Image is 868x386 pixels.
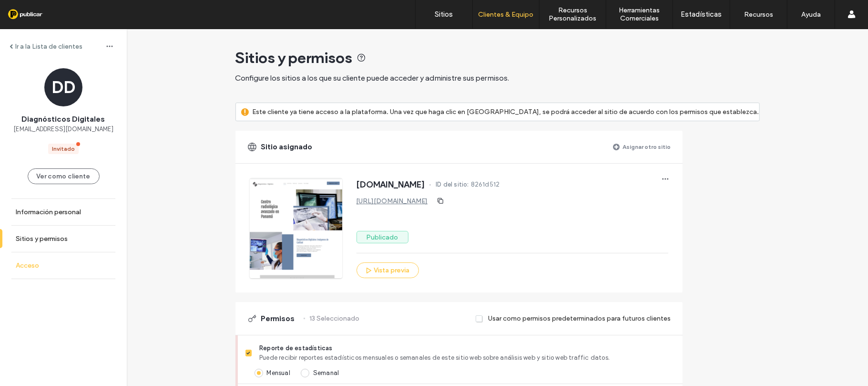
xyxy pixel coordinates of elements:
[540,6,606,22] label: Recursos Personalizados
[313,369,339,376] span: Semanal
[21,114,105,125] span: Diagnósticos Digitales
[259,344,674,353] span: Reporte de estadísticas
[16,208,81,216] label: Información personal
[801,10,821,19] label: Ayuda
[357,180,425,189] span: [DOMAIN_NAME]
[606,6,673,22] label: Herramientas Comerciales
[310,310,360,327] label: 13 Seleccionado
[681,10,722,19] label: Estadísticas
[261,313,295,324] span: Permisos
[435,10,453,19] label: Sitios
[20,7,47,15] span: Ayuda
[235,48,353,67] span: Sitios y permisos
[253,103,759,121] label: Este cliente ya tiene acceso a la plataforma. Una vez que haga clic en [GEOGRAPHIC_DATA], se podr...
[357,231,408,243] label: Publicado
[28,168,100,184] button: Ver como cliente
[15,42,82,51] label: Ir a la Lista de clientes
[52,145,75,153] div: Invitado
[16,235,68,243] label: Sitios y permisos
[267,369,290,376] span: Mensual
[436,180,469,189] span: ID del sitio:
[623,138,671,155] label: Asignar otro sitio
[261,142,313,152] span: Sitio asignado
[489,310,671,327] label: Usar como permisos predeterminados para futuros clientes
[357,197,428,205] a: [URL][DOMAIN_NAME]
[16,261,39,270] label: Acceso
[357,262,419,278] button: Vista previa
[744,10,773,19] label: Recursos
[471,180,500,189] span: 8261d512
[259,353,674,363] span: Puede recibir reportes estadísticos mensuales o semanales de este sitio web sobre análisis web y ...
[44,68,82,106] div: DD
[13,125,113,134] span: [EMAIL_ADDRESS][DOMAIN_NAME]
[479,10,534,19] label: Clientes & Equipo
[235,73,510,83] span: Configure los sitios a los que su cliente puede acceder y administre sus permisos.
